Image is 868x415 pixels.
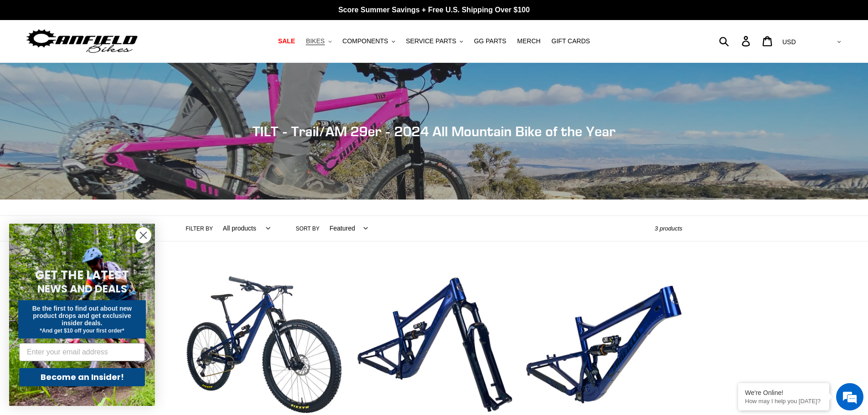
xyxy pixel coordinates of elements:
span: GET THE LATEST [35,267,129,283]
button: BIKES [301,35,336,47]
span: TILT - Trail/AM 29er - 2024 All Mountain Bike of the Year [252,123,616,139]
input: Enter your email address [19,343,145,361]
span: 3 products [655,225,683,232]
span: GIFT CARDS [551,37,590,45]
span: GG PARTS [474,37,506,45]
button: SERVICE PARTS [401,35,467,47]
p: How may I help you today? [745,398,822,405]
button: Become an Insider! [19,368,145,386]
img: d_696896380_company_1647369064580_696896380 [29,46,52,68]
span: SALE [278,37,295,45]
div: Chat with us now [61,51,167,63]
input: Search [724,31,747,51]
span: SERVICE PARTS [406,37,456,45]
span: MERCH [517,37,540,45]
div: Navigation go back [10,50,24,64]
button: Close dialog [135,227,151,243]
a: SALE [273,35,299,47]
a: MERCH [513,35,545,47]
span: *And get $10 off your first order* [40,328,124,334]
img: Canfield Bikes [25,27,139,56]
span: COMPONENTS [343,37,388,45]
a: GIFT CARDS [547,35,595,47]
span: Be the first to find out about new product drops and get exclusive insider deals. [32,305,132,327]
div: We're Online! [745,389,822,396]
textarea: Type your message and hit 'Enter' [5,249,174,281]
span: We're online! [53,115,126,207]
span: NEWS AND DEALS [37,282,127,296]
button: COMPONENTS [338,35,400,47]
label: Filter by [186,225,213,233]
span: BIKES [306,37,324,45]
label: Sort by [296,225,319,233]
div: Minimize live chat window [149,5,171,26]
a: GG PARTS [469,35,511,47]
